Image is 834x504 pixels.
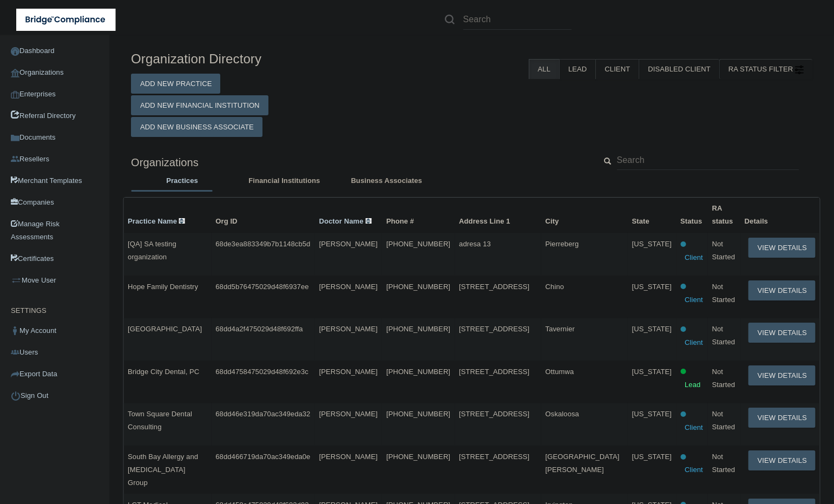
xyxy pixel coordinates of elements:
[712,410,736,431] span: Not Started
[386,283,450,291] span: [PHONE_NUMBER]
[11,91,19,99] img: enterprise.0d942306.png
[748,280,816,300] button: View Details
[319,453,377,461] span: [PERSON_NAME]
[685,421,703,434] p: Client
[341,174,432,187] label: Business Associates
[546,283,564,291] span: Chino
[319,217,371,225] a: Doctor Name
[128,453,198,487] span: South Bay Allergy and [MEDICAL_DATA] Group
[131,74,220,94] button: Add New Practice
[795,66,804,74] img: icon-filter@2x.21656d0b.png
[386,453,450,461] span: [PHONE_NUMBER]
[11,370,19,378] img: icon-export.b9366987.png
[11,47,19,56] img: ic_dashboard_dark.d01f4a41.png
[728,65,804,73] span: RA Status Filter
[351,176,422,185] span: Business Associates
[386,368,450,376] span: [PHONE_NUMBER]
[712,240,736,261] span: Not Started
[632,368,672,376] span: [US_STATE]
[136,174,228,187] label: Practices
[546,240,579,248] span: Pierreberg
[712,368,736,389] span: Not Started
[215,283,308,291] span: 68dd5b76475029d48f6937ee
[319,368,377,376] span: [PERSON_NAME]
[131,52,347,66] h4: Organization Directory
[131,117,262,137] button: Add New Business Associate
[748,450,816,470] button: View Details
[11,391,21,401] img: ic_power_dark.7ecde6b1.png
[319,283,377,291] span: [PERSON_NAME]
[685,251,703,264] p: Client
[712,325,736,346] span: Not Started
[712,453,736,474] span: Not Started
[128,410,192,431] span: Town Square Dental Consulting
[546,368,574,376] span: Ottumwa
[11,348,19,357] img: icon-users.e205127d.png
[459,410,529,418] span: [STREET_ADDRESS]
[639,59,719,79] label: Disabled Client
[233,174,336,190] li: Financial Institutions
[455,198,541,233] th: Address Line 1
[459,368,529,376] span: [STREET_ADDRESS]
[319,240,377,248] span: [PERSON_NAME]
[748,238,816,258] button: View Details
[386,240,450,248] span: [PHONE_NUMBER]
[445,15,455,24] img: ic-search.3b580494.png
[712,283,736,304] span: Not Started
[11,275,22,286] img: briefcase.64adab9b.png
[166,176,198,185] span: Practices
[459,283,529,291] span: [STREET_ADDRESS]
[128,217,185,225] a: Practice Name
[685,378,700,391] p: Lead
[459,240,491,248] span: adresa 13
[131,156,580,168] h5: Organizations
[685,463,703,476] p: Client
[16,9,116,31] img: bridge_compliance_login_screen.278c3ca4.svg
[128,240,176,261] span: [QA] SA testing organization
[215,410,310,418] span: 68dd46e319da70ac349eda32
[748,365,816,385] button: View Details
[11,326,19,335] img: ic_user_dark.df1a06c3.png
[685,293,703,306] p: Client
[211,198,314,233] th: Org ID
[748,408,816,428] button: View Details
[617,150,799,170] input: Search
[676,198,707,233] th: Status
[128,283,198,291] span: Hope Family Dentistry
[546,325,575,333] span: Tavernier
[541,198,628,233] th: City
[131,95,268,115] button: Add New Financial Institution
[632,325,672,333] span: [US_STATE]
[529,59,559,79] label: All
[128,368,199,376] span: Bridge City Dental, PC
[215,453,310,461] span: 68dd466719da70ac349eda0e
[459,325,529,333] span: [STREET_ADDRESS]
[748,323,816,343] button: View Details
[215,240,310,248] span: 68de3ea883349b7b1148cb5d
[215,368,308,376] span: 68dd4758475029d48f692e3c
[128,325,202,333] span: [GEOGRAPHIC_DATA]
[546,410,579,418] span: Oskaloosa
[11,134,19,142] img: icon-documents.8dae5593.png
[559,59,595,79] label: Lead
[11,69,19,77] img: organization-icon.f8decf85.png
[215,325,303,333] span: 68dd4a2f475029d48f692ffa
[628,198,676,233] th: State
[382,198,455,233] th: Phone #
[685,336,703,349] p: Client
[463,10,572,30] input: Search
[131,174,233,190] li: Practices
[632,240,672,248] span: [US_STATE]
[632,453,672,461] span: [US_STATE]
[386,410,450,418] span: [PHONE_NUMBER]
[595,59,639,79] label: Client
[248,176,320,185] span: Financial Institutions
[319,410,377,418] span: [PERSON_NAME]
[632,283,672,291] span: [US_STATE]
[740,198,820,233] th: Details
[632,410,672,418] span: [US_STATE]
[336,174,438,190] li: Business Associate
[319,325,377,333] span: [PERSON_NAME]
[459,453,529,461] span: [STREET_ADDRESS]
[11,155,19,163] img: ic_reseller.de258add.png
